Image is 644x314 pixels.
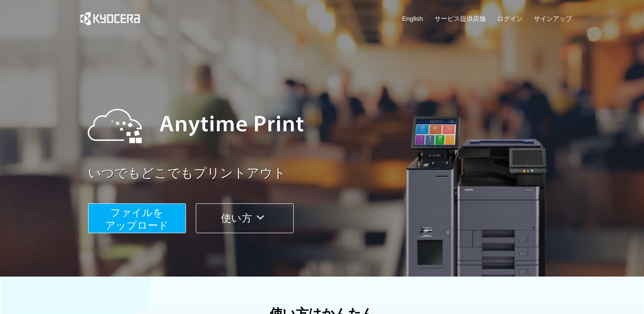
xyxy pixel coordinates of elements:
[196,203,294,233] button: 使い方
[497,14,523,23] a: ログイン
[534,14,572,23] a: サインアップ
[88,203,186,233] button: ファイルを​​アップロード
[402,14,423,23] a: English
[435,14,486,23] a: サービス提供店舗
[88,164,578,183] a: いつでもどこでもプリントアウト
[105,207,169,231] span: ファイルを ​​アップロード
